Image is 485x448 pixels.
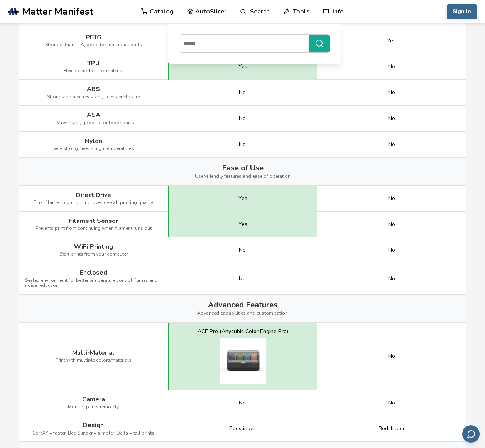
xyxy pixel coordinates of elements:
div: ACE Pro (Anycubic Color Engine Pro) [198,328,288,335]
span: Design [83,422,104,429]
div: No [388,353,395,359]
span: Very strong, needs high temperatures [53,146,134,152]
span: Advanced capabilities and customization [197,311,288,316]
span: Strong and heat resistant, needs enclosure [47,94,140,100]
span: Print with multiple colors/materials [56,358,132,363]
button: Sign In [447,4,477,19]
span: No [239,115,246,121]
span: Advanced Features [208,300,277,309]
span: Ease of Use [222,163,264,172]
span: Nylon [85,138,102,145]
span: WiFi Printing [74,243,113,250]
span: No [388,141,395,148]
span: Enclosed [80,269,107,276]
span: Sealed environment for better temperature control, fumes and noise reduction [25,278,162,289]
span: No [388,400,395,406]
span: Yes [387,38,396,44]
span: No [388,221,395,227]
span: Finer filament control, improves overall printing quality [34,200,153,205]
span: No [388,64,395,70]
span: PETG [86,34,101,41]
span: Multi-Material [72,349,115,356]
span: Monitor prints remotely [68,404,119,410]
span: Start prints from your computer [59,252,128,257]
span: Prevents print from continuing when filament runs out [35,226,152,231]
span: User-friendly features and ease of operation [195,174,291,179]
button: Send feedback via email [462,425,480,443]
span: Yes [238,221,247,227]
span: ASA [87,111,100,118]
span: Camera [82,396,105,403]
span: Yes [238,195,247,202]
span: UV resistant, good for outdoor parts [53,120,134,126]
span: No [239,247,246,253]
span: Matter Manifest [22,6,93,17]
span: Filament Sensor [69,217,118,224]
span: No [239,89,246,96]
span: No [388,276,395,282]
span: No [239,400,246,406]
span: No [388,89,395,96]
span: Yes [238,64,247,70]
span: No [388,195,395,202]
span: Stronger than PLA, good for functional parts [45,42,142,48]
span: No [239,141,246,148]
span: No [388,115,395,121]
span: No [239,276,246,282]
span: TPU [87,60,100,67]
img: Anycubic Kobra 3 multi-material system [220,338,266,384]
span: ABS [87,86,100,93]
span: Direct Drive [76,192,111,199]
span: Flexible rubber-like material [63,68,124,74]
span: Bedslinger [379,426,405,432]
span: No [388,247,395,253]
span: CoreXY = faster, Bed Slinger = simpler, Delta = tall prints [32,431,154,436]
span: Bedslinger [229,426,255,432]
